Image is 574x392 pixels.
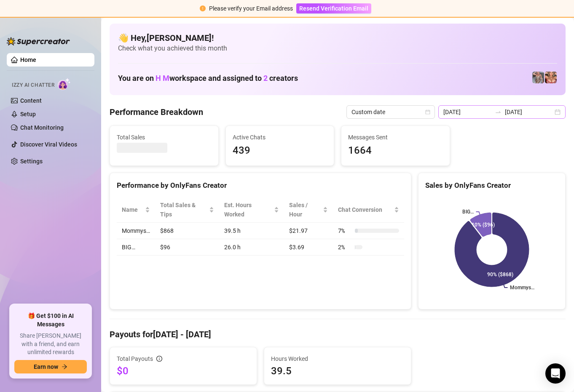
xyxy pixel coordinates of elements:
div: Sales by OnlyFans Creator [425,180,558,191]
span: Custom date [351,106,430,118]
span: 39.5 [271,364,404,378]
span: Check what you achieved this month [118,44,557,53]
a: Settings [20,158,43,165]
span: $0 [117,364,250,378]
span: swap-right [495,109,502,115]
span: 7 % [338,226,351,235]
div: Open Intercom Messenger [545,363,566,384]
span: Active Chats [233,133,327,142]
h4: Payouts for [DATE] - [DATE] [110,328,566,340]
span: Messages Sent [348,133,443,142]
td: 39.5 h [219,223,284,239]
input: Start date [443,107,491,117]
span: Chat Conversion [338,205,392,214]
span: 🎁 Get $100 in AI Messages [14,312,87,328]
text: Mommys… [510,285,534,291]
a: Setup [20,111,36,117]
span: Total Sales & Tips [160,200,207,219]
td: BIG… [117,239,155,256]
span: Hours Worked [271,354,404,363]
h1: You are on workspace and assigned to creators [118,74,298,83]
span: info-circle [156,356,162,362]
text: BIG… [462,209,474,215]
button: Resend Verification Email [296,3,371,13]
span: to [495,109,502,115]
a: Content [20,97,42,104]
td: 26.0 h [219,239,284,256]
span: Resend Verification Email [299,5,368,12]
th: Chat Conversion [333,197,404,223]
div: Please verify your Email address [209,4,293,13]
img: pennylondonvip [532,72,544,83]
h4: 👋 Hey, [PERSON_NAME] ! [118,32,557,44]
span: arrow-right [62,364,67,370]
div: Est. Hours Worked [224,200,272,219]
span: Total Sales [117,133,212,142]
th: Name [117,197,155,223]
span: Earn now [34,363,58,370]
span: calendar [425,109,430,115]
td: $868 [155,223,219,239]
img: pennylondon [545,72,557,83]
span: 1664 [348,143,443,159]
div: Performance by OnlyFans Creator [117,180,404,191]
td: $21.97 [284,223,333,239]
span: 2 [263,74,268,83]
span: H M [156,74,169,83]
a: Home [20,56,36,63]
span: 2 % [338,243,351,252]
img: logo-BBDzfeDw.svg [7,37,70,45]
input: End date [505,107,553,117]
span: Total Payouts [117,354,153,363]
a: Discover Viral Videos [20,141,77,148]
h4: Performance Breakdown [110,106,203,118]
span: Izzy AI Chatter [12,81,54,89]
span: Name [122,205,143,214]
img: AI Chatter [58,78,71,90]
span: Sales / Hour [289,200,321,219]
span: Share [PERSON_NAME] with a friend, and earn unlimited rewards [14,332,87,357]
span: 439 [233,143,327,159]
button: Earn nowarrow-right [14,360,87,373]
td: $3.69 [284,239,333,256]
td: Mommys… [117,223,155,239]
td: $96 [155,239,219,256]
span: exclamation-circle [200,5,206,11]
a: Chat Monitoring [20,124,64,131]
th: Sales / Hour [284,197,333,223]
th: Total Sales & Tips [155,197,219,223]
